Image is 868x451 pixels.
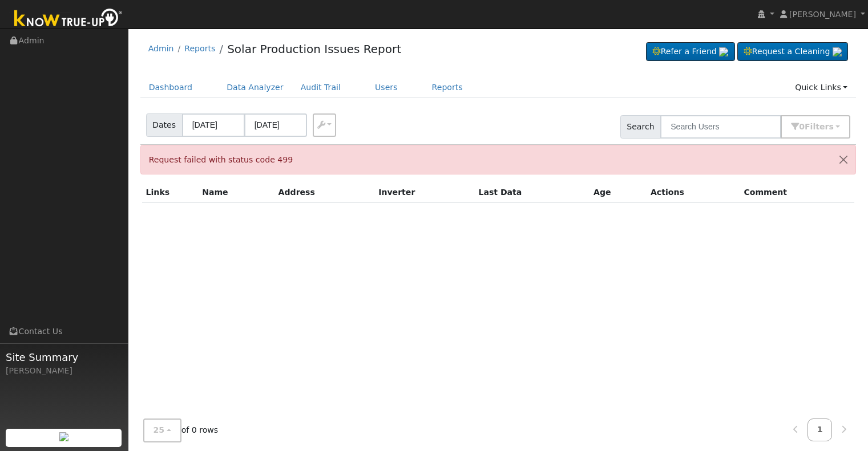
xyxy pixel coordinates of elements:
div: [PERSON_NAME] [6,365,122,377]
div: Name [202,186,270,198]
input: Search Users [660,115,781,139]
div: Actions [651,186,736,198]
div: Comment [744,186,850,198]
div: Last Data [478,186,586,198]
div: Inverter [378,186,470,198]
a: Audit Trail [292,77,349,98]
button: 0Filters [781,115,850,139]
img: Know True-Up [9,6,128,32]
a: Reports [184,44,215,53]
div: Address [278,186,371,198]
span: Site Summary [6,350,122,365]
span: Dates [146,113,183,137]
button: 25 [143,419,181,442]
a: Admin [148,44,174,53]
div: Request failed with status code 499 [140,145,857,174]
a: Dashboard [140,77,201,98]
a: Quick Links [786,77,856,98]
span: Filter [805,122,834,131]
img: retrieve [833,47,842,56]
a: 1 [808,419,833,441]
a: Reports [423,77,471,98]
a: Users [366,77,406,98]
a: Solar Production Issues Report [227,42,401,56]
span: 25 [154,426,165,435]
button: Close [831,145,855,173]
div: Age [594,186,643,198]
img: retrieve [719,47,728,56]
a: Request a Cleaning [737,42,848,62]
span: [PERSON_NAME] [789,10,856,19]
span: Search [620,115,661,139]
img: retrieve [59,432,68,441]
a: Data Analyzer [218,77,292,98]
a: Refer a Friend [646,42,735,62]
div: Links [146,186,194,198]
span: of 0 rows [143,419,219,442]
span: s [829,122,833,131]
